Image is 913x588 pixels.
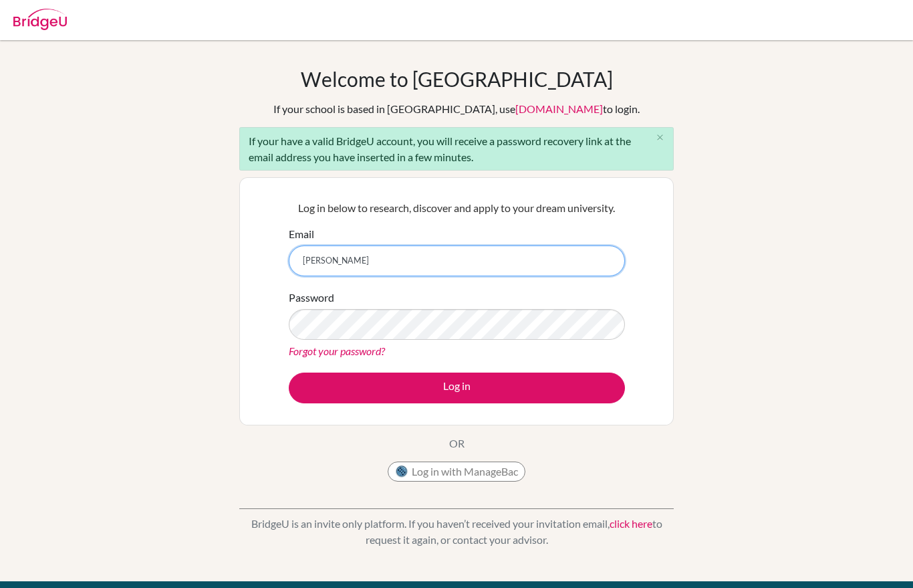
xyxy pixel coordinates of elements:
a: click here [610,517,652,530]
label: Password [289,290,334,306]
button: Log in with ManageBac [388,462,525,482]
button: Close [646,128,673,148]
div: If your school is based in [GEOGRAPHIC_DATA], use to login. [273,101,640,117]
button: Log in [289,373,625,403]
div: If your have a valid BridgeU account, you will receive a password recovery link at the email addr... [239,127,674,171]
p: Log in below to research, discover and apply to your dream university. [289,200,625,216]
p: OR [449,435,465,452]
img: Bridge-U [13,9,67,30]
i: close [655,132,665,142]
a: Forgot your password? [289,345,385,357]
h1: Welcome to [GEOGRAPHIC_DATA] [301,67,613,91]
a: [DOMAIN_NAME] [515,102,603,115]
p: BridgeU is an invite only platform. If you haven’t received your invitation email, to request it ... [239,516,674,548]
label: Email [289,226,314,242]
